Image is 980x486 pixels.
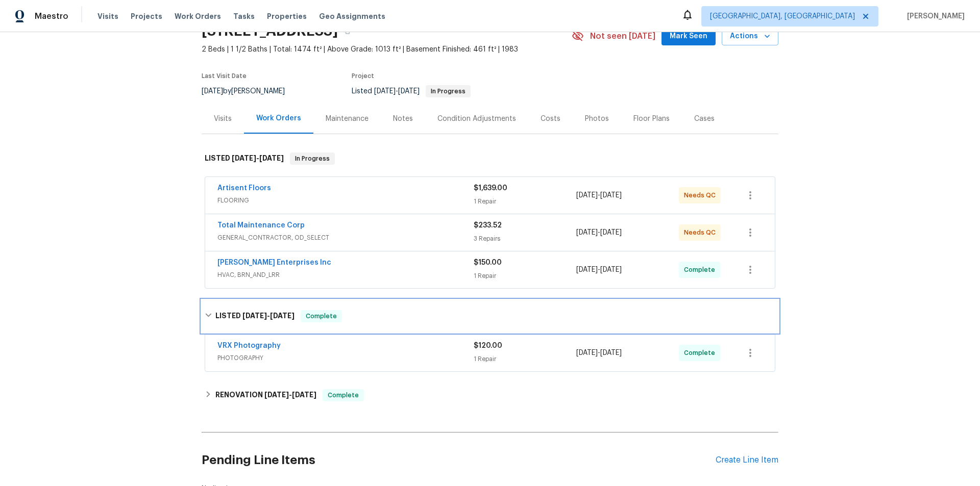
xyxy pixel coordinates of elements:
[474,342,502,349] span: $120.00
[217,270,474,280] span: HVAC, BRN_AND_LRR
[352,73,374,79] span: Project
[232,155,256,162] span: [DATE]
[35,11,68,21] span: Maestro
[474,185,507,192] span: $1,639.00
[600,349,622,356] span: [DATE]
[215,389,316,401] h6: RENOVATION
[217,195,474,206] span: FLOORING
[398,88,420,95] span: [DATE]
[474,259,502,266] span: $150.00
[202,44,572,55] span: 2 Beds | 1 1/2 Baths | Total: 1474 ft² | Above Grade: 1013 ft² | Basement Finished: 461 ft² | 1983
[97,11,118,21] span: Visits
[319,11,385,21] span: Geo Assignments
[215,310,295,322] h6: LISTED
[205,152,284,165] h6: LISTED
[202,85,297,97] div: by [PERSON_NAME]
[217,222,305,229] a: Total Maintenance Corp
[600,229,622,236] span: [DATE]
[661,27,716,46] button: Mark Seen
[202,437,716,484] h2: Pending Line Items
[474,234,576,244] div: 3 Repairs
[684,265,719,275] span: Complete
[374,88,420,95] span: -
[291,154,334,164] span: In Progress
[585,114,609,124] div: Photos
[474,196,576,207] div: 1 Repair
[242,312,267,319] span: [DATE]
[264,391,289,398] span: [DATE]
[242,312,295,319] span: -
[710,11,855,21] span: [GEOGRAPHIC_DATA], [GEOGRAPHIC_DATA]
[292,391,316,398] span: [DATE]
[202,26,338,36] h2: [STREET_ADDRESS]
[264,391,316,398] span: -
[684,190,720,200] span: Needs QC
[590,31,655,41] span: Not seen [DATE]
[684,348,719,358] span: Complete
[427,88,470,94] span: In Progress
[202,73,247,79] span: Last Visit Date
[576,266,598,273] span: [DATE]
[233,13,255,20] span: Tasks
[259,155,284,162] span: [DATE]
[576,265,622,275] span: -
[670,30,707,43] span: Mark Seen
[576,190,622,200] span: -
[217,353,474,363] span: PHOTOGRAPHY
[352,88,471,95] span: Listed
[722,27,778,46] button: Actions
[131,11,162,21] span: Projects
[716,455,778,465] div: Create Line Item
[267,11,307,21] span: Properties
[437,114,516,124] div: Condition Adjustments
[256,113,301,123] div: Work Orders
[576,229,598,236] span: [DATE]
[576,192,598,199] span: [DATE]
[202,300,778,332] div: LISTED [DATE]-[DATE]Complete
[903,11,965,21] span: [PERSON_NAME]
[324,390,363,400] span: Complete
[217,233,474,243] span: GENERAL_CONTRACTOR, OD_SELECT
[217,185,271,192] a: Artisent Floors
[270,312,295,319] span: [DATE]
[175,11,221,21] span: Work Orders
[633,114,670,124] div: Floor Plans
[576,348,622,358] span: -
[541,114,560,124] div: Costs
[202,383,778,407] div: RENOVATION [DATE]-[DATE]Complete
[694,114,715,124] div: Cases
[474,271,576,281] div: 1 Repair
[202,88,223,95] span: [DATE]
[474,354,576,364] div: 1 Repair
[214,114,232,124] div: Visits
[576,349,598,356] span: [DATE]
[600,192,622,199] span: [DATE]
[217,259,331,266] a: [PERSON_NAME] Enterprises Inc
[202,142,778,175] div: LISTED [DATE]-[DATE]In Progress
[217,342,281,349] a: VRX Photography
[684,227,720,238] span: Needs QC
[374,88,396,95] span: [DATE]
[474,222,502,229] span: $233.52
[302,311,341,321] span: Complete
[326,114,369,124] div: Maintenance
[393,114,413,124] div: Notes
[730,30,770,43] span: Actions
[576,227,622,238] span: -
[232,155,284,162] span: -
[600,266,622,273] span: [DATE]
